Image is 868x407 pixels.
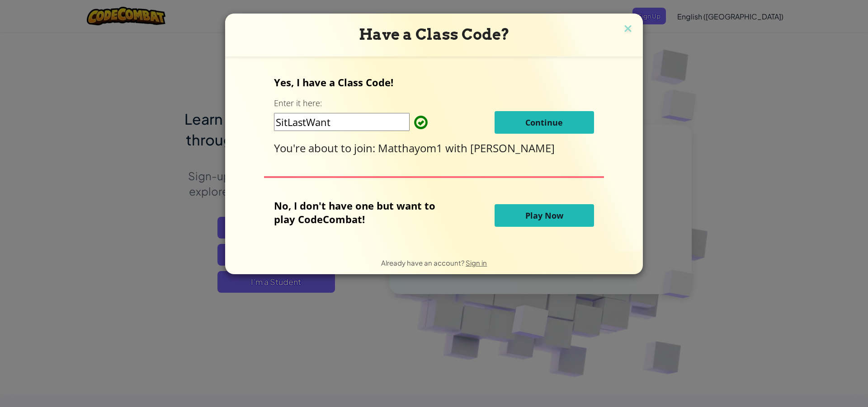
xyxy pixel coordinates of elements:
[495,111,594,134] button: Continue
[274,98,322,109] label: Enter it here:
[470,140,555,155] span: [PERSON_NAME]
[622,23,634,36] img: close icon
[381,258,466,267] span: Already have an account?
[495,204,594,227] button: Play Now
[466,258,487,267] a: Sign in
[445,140,470,155] span: with
[274,199,449,226] p: No, I don't have one but want to play CodeCombat!
[378,140,445,155] span: Matthayom1
[525,117,563,128] span: Continue
[274,140,378,155] span: You're about to join:
[359,25,509,43] span: Have a Class Code?
[525,210,563,221] span: Play Now
[274,75,594,89] p: Yes, I have a Class Code!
